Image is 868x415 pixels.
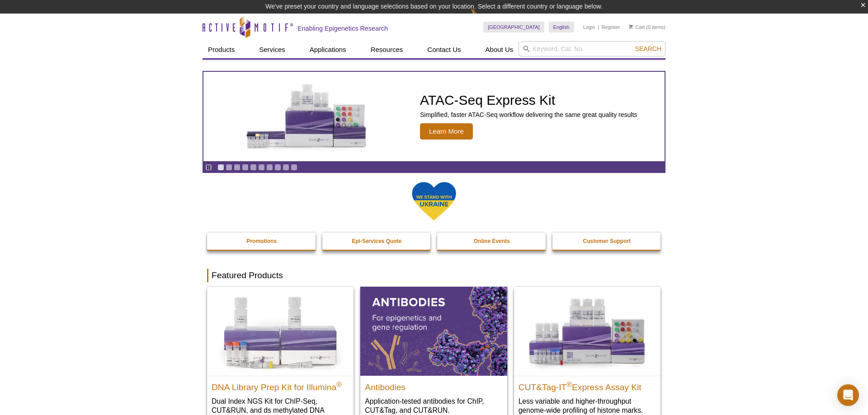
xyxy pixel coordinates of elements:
div: Open Intercom Messenger [837,384,859,406]
a: Go to slide 4 [242,164,249,171]
a: Login [583,24,595,30]
sup: ® [336,380,342,388]
img: Your Cart [629,24,633,29]
a: Contact Us [422,41,466,58]
a: Services [254,41,291,58]
h2: DNA Library Prep Kit for Illumina [212,378,349,392]
a: Register [601,24,620,30]
h2: Enabling Epigenetics Research [297,24,388,33]
img: We Stand With Ukraine [411,181,457,221]
sup: ® [566,380,572,388]
a: About Us [480,41,519,58]
li: | [598,22,599,33]
p: Simplified, faster ATAC-Seq workflow delivering the same great quality results [420,111,637,119]
strong: Customer Support [583,238,631,244]
a: Go to slide 7 [266,164,273,171]
img: ATAC-Seq Express Kit [233,82,382,151]
a: Go to slide 2 [226,164,232,171]
a: Online Events [437,233,547,250]
strong: Epi-Services Quote [352,238,401,244]
h2: Antibodies [365,378,502,392]
img: Change Here [471,7,495,28]
a: Cart [629,24,645,30]
p: Less variable and higher-throughput genome-wide profiling of histone marks​. [519,396,656,415]
h2: Featured Products [207,269,661,282]
a: Products [203,41,240,58]
a: English [549,22,574,33]
img: DNA Library Prep Kit for Illumina [207,287,354,375]
article: ATAC-Seq Express Kit [203,72,665,161]
a: [GEOGRAPHIC_DATA] [483,22,544,33]
span: Learn More [420,123,473,140]
img: All Antibodies [360,287,507,375]
a: Go to slide 9 [283,164,289,171]
a: Go to slide 3 [234,164,241,171]
h2: ATAC-Seq Express Kit [420,93,637,107]
input: Keyword, Cat. No. [519,41,665,56]
h2: CUT&Tag-IT Express Assay Kit [519,378,656,392]
a: Go to slide 10 [291,164,297,171]
a: Epi-Services Quote [322,233,432,250]
a: Go to slide 1 [217,164,224,171]
button: Search [632,45,664,53]
a: Customer Support [552,233,662,250]
li: (0 items) [629,22,665,33]
p: Application-tested antibodies for ChIP, CUT&Tag, and CUT&RUN. [365,396,502,415]
a: Promotions [207,233,316,250]
strong: Online Events [474,238,510,244]
img: CUT&Tag-IT® Express Assay Kit [514,287,660,375]
a: Go to slide 6 [258,164,265,171]
a: Toggle autoplay [205,164,212,171]
a: Go to slide 5 [250,164,257,171]
a: Go to slide 8 [274,164,281,171]
strong: Promotions [246,238,277,244]
a: Resources [365,41,409,58]
a: Applications [304,41,352,58]
span: Search [635,45,661,52]
a: ATAC-Seq Express Kit ATAC-Seq Express Kit Simplified, faster ATAC-Seq workflow delivering the sam... [203,72,665,161]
